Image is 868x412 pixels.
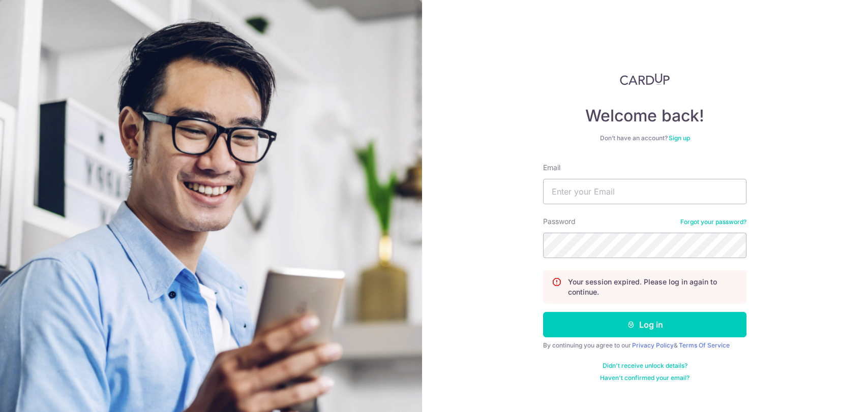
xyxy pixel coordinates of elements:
[568,277,738,297] p: Your session expired. Please log in again to continue.
[543,216,576,227] label: Password
[603,362,687,370] a: Didn't receive unlock details?
[600,374,690,382] a: Haven't confirmed your email?
[543,163,560,173] label: Email
[620,73,670,85] img: CardUp Logo
[680,218,746,226] a: Forgot your password?
[543,134,746,142] div: Don’t have an account?
[543,179,746,204] input: Enter your Email
[543,312,746,337] button: Log in
[669,134,690,142] a: Sign up
[543,341,746,350] div: By continuing you agree to our &
[543,106,746,126] h4: Welcome back!
[679,341,730,349] a: Terms Of Service
[632,341,674,349] a: Privacy Policy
